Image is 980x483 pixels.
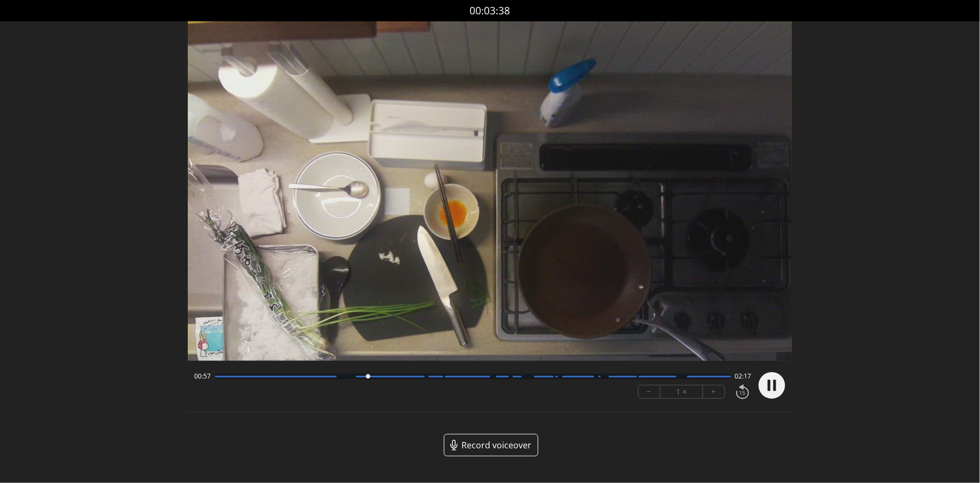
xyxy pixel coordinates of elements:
button: + [703,385,724,398]
a: 00:03:38 [470,3,511,19]
span: 00:57 [194,372,211,381]
span: 02:17 [735,372,752,381]
a: Record voiceover [444,434,538,456]
span: Record voiceover [461,439,531,452]
div: 1 × [660,385,703,398]
button: − [639,385,660,398]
